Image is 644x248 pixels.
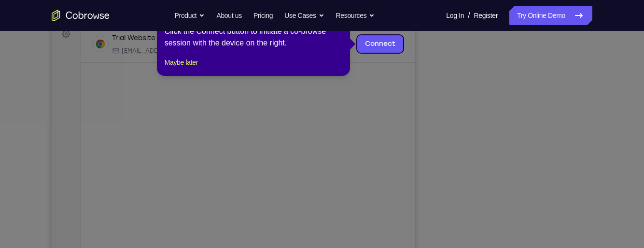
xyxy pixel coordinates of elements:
a: Log In [446,6,464,25]
h1: Connect [37,6,90,21]
button: Maybe later [165,57,198,68]
span: Cobrowse demo [189,72,239,80]
div: App [180,72,239,80]
button: Refresh [340,29,355,44]
button: Use Cases [284,6,324,25]
div: Open device details [29,51,363,88]
button: Product [175,6,205,25]
div: Click the Connect button to initiate a co-browse session with the device on the right. [165,26,342,49]
a: Settings [6,50,23,68]
a: Connect [306,60,351,78]
span: / [468,10,470,21]
a: Register [474,6,498,25]
a: Pricing [253,6,273,25]
span: +11 more [245,72,270,80]
input: Filter devices... [55,32,176,42]
label: Email [287,32,305,42]
label: demo_id [192,32,222,42]
a: Sessions [6,28,23,45]
div: Trial Website [60,58,104,68]
button: Resources [336,6,375,25]
div: Email [60,72,174,80]
a: Go to the home page [52,10,110,21]
div: Online [108,59,133,67]
a: Try Online Demo [509,6,592,25]
a: About us [216,6,241,25]
a: Connect [6,6,23,23]
span: web@example.com [70,72,174,80]
div: New devices found. [109,62,111,64]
